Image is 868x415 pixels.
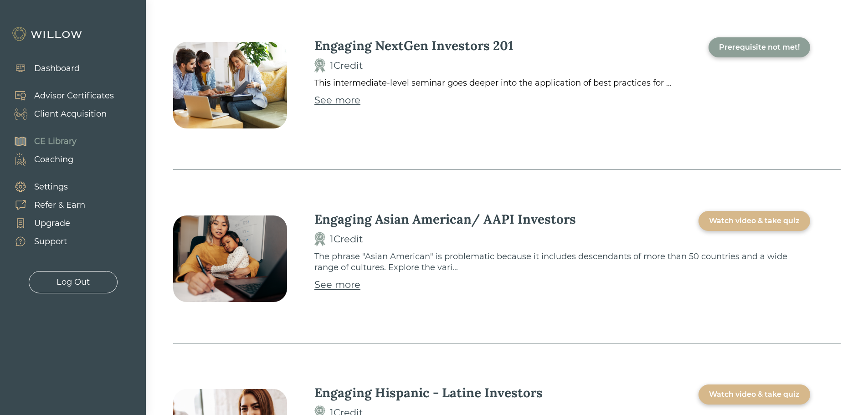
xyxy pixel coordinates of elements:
[5,105,114,123] a: Client Acquisition
[314,78,672,88] span: This intermediate-level seminar goes deeper into the application of best practices for ...
[5,59,80,77] a: Dashboard
[34,108,107,120] div: Client Acquisition
[314,93,360,108] a: See more
[314,384,543,401] div: Engaging Hispanic - Latine Investors
[330,58,363,73] div: 1 Credit
[34,236,67,248] div: Support
[34,135,77,148] div: CE Library
[5,150,77,169] a: Coaching
[34,62,80,75] div: Dashboard
[330,232,363,246] div: 1 Credit
[314,211,576,227] div: Engaging Asian American/ AAPI Investors
[5,87,114,105] a: Advisor Certificates
[709,389,800,400] div: Watch video & take quiz
[314,251,810,273] p: The phrase "Asian American" is problematic because it includes descendants of more than 50 countr...
[5,214,85,232] a: Upgrade
[11,27,84,41] img: Willow
[56,276,90,288] div: Log Out
[5,196,85,214] a: Refer & Earn
[34,154,73,166] div: Coaching
[314,37,513,54] div: Engaging NextGen Investors 201
[34,217,70,230] div: Upgrade
[314,277,360,292] a: See more
[34,90,114,102] div: Advisor Certificates
[719,42,800,53] div: Prerequisite not met!
[34,199,85,211] div: Refer & Earn
[5,178,85,196] a: Settings
[34,181,68,193] div: Settings
[5,132,77,150] a: CE Library
[709,215,800,226] div: Watch video & take quiz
